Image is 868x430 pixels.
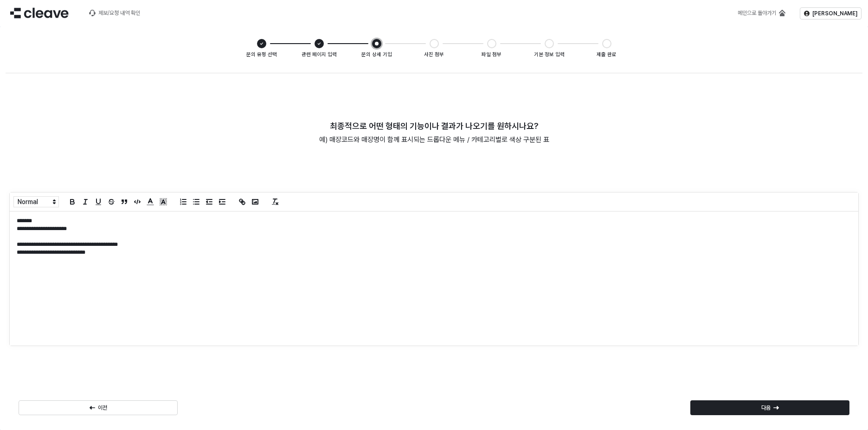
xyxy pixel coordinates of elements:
[361,51,392,59] div: 문의 상세 기입
[19,400,178,415] button: 이전
[253,38,270,59] li: 문의 유형 선택
[732,7,791,19] button: 메인으로 돌아가기
[424,51,444,59] div: 사진 첨부
[482,51,502,59] div: 파일 첨부
[812,10,857,17] p: [PERSON_NAME]
[597,51,617,59] div: 제출 완료
[98,404,107,411] p: 이전
[302,51,337,59] div: 관련 페이지 입력
[98,10,140,16] div: 제보/요청 내역 확인
[761,404,771,411] p: 다음
[328,38,385,59] li: 문의 상세 기입
[690,400,849,415] button: 다음
[500,38,558,59] li: 기본 정보 입력
[9,122,859,131] h4: 최종적으로 어떤 형태의 기능이나 결과가 나오기를 원하시나요?
[800,7,862,19] button: [PERSON_NAME]
[84,7,146,19] button: 제보/요청 내역 확인
[558,38,615,59] li: 제출 완료
[9,135,859,145] p: 예) 매장코드와 매장명이 함께 표시되는 드롭다운 메뉴 / 카테고리별로 색상 구분된 표
[385,38,443,59] li: 사진 첨부
[443,38,500,59] li: 파일 첨부
[245,38,623,59] ol: Steps
[738,10,776,16] div: 메인으로 돌아가기
[534,51,565,59] div: 기본 정보 입력
[270,38,328,59] li: 관련 페이지 입력
[246,51,277,59] div: 문의 유형 선택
